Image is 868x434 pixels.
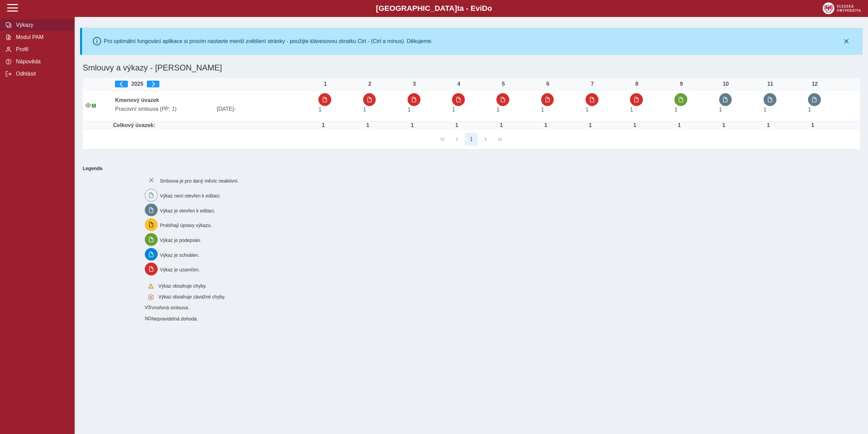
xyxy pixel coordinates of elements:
i: Smlouva je aktivní [85,103,91,108]
span: Probíhají úpravy výkazu. [160,223,212,228]
span: Úvazek : 8 h / den. 40 h / týden. [808,107,811,112]
span: Nepravidelná dohoda. [152,316,198,322]
span: D [482,4,487,13]
h1: Smlouvy a výkazy - [PERSON_NAME] [80,60,732,75]
b: [GEOGRAPHIC_DATA] a - Evi [20,4,848,13]
div: Úvazek : 8 h / den. 40 h / týden. [316,122,330,128]
span: Profil [14,46,69,53]
div: Úvazek : 8 h / den. 40 h / týden. [539,122,553,128]
div: 7 [586,81,599,87]
div: Úvazek : 8 h / den. 40 h / týden. [762,122,775,128]
b: Kmenový úvazek [115,97,159,103]
span: Úvazek : 8 h / den. 40 h / týden. [764,107,767,112]
span: Výkaz je otevřen k editaci. [160,208,215,213]
td: Celkový úvazek: [112,122,316,129]
span: [DATE] [214,106,316,112]
span: - [234,106,236,112]
button: 1 [465,133,478,146]
span: Úvazek : 8 h / den. 40 h / týden. [586,107,589,112]
div: Úvazek : 8 h / den. 40 h / týden. [717,122,731,128]
div: 4 [452,81,466,87]
div: Pro optimální fungování aplikace si prosím nastavte menší zvětšení stránky - použijte klávesovou ... [104,38,433,44]
div: 11 [764,81,777,87]
div: Úvazek : 8 h / den. 40 h / týden. [672,122,686,128]
span: Smlouva vnořená do kmene [145,316,152,321]
span: Nápověda [14,59,69,65]
span: Úvazek : 8 h / den. 40 h / týden. [496,107,499,112]
span: Vnořená smlouva. [151,305,190,310]
span: Úvazek : 8 h / den. 40 h / týden. [318,107,321,112]
div: Úvazek : 8 h / den. 40 h / týden. [450,122,463,128]
span: Výkaz je schválen. [160,252,199,257]
span: Smlouva vnořená do kmene [145,305,151,310]
div: Úvazek : 8 h / den. 40 h / týden. [806,122,820,128]
div: 12 [808,81,822,87]
div: 8 [630,81,644,87]
span: Údaje souhlasí s údaji v Magionu [92,103,96,109]
span: Výkazy [14,22,69,28]
span: Úvazek : 8 h / den. 40 h / týden. [408,107,411,112]
span: Odhlásit [14,71,69,77]
span: Úvazek : 8 h / den. 40 h / týden. [674,107,677,112]
span: t [457,4,459,13]
span: Výkaz je uzamčen. [160,267,200,272]
span: Modul PAM [14,34,69,40]
span: Výkaz obsahuje chyby. [158,283,206,289]
div: Úvazek : 8 h / den. 40 h / týden. [361,122,375,128]
div: 6 [541,81,555,87]
span: Pracovní smlouva (PP: 1) [112,106,214,112]
span: Výkaz je podepsán. [160,237,201,243]
div: 1 [318,81,332,87]
div: Úvazek : 8 h / den. 40 h / týden. [494,122,508,128]
span: Výkaz není otevřen k editaci. [160,193,221,199]
div: 5 [496,81,510,87]
div: 10 [719,81,733,87]
span: Smlouva je pro daný měsíc neaktivní. [160,178,239,184]
div: 9 [674,81,688,87]
div: 2 [363,81,377,87]
span: o [488,4,492,13]
div: Úvazek : 8 h / den. 40 h / týden. [628,122,642,128]
div: Úvazek : 8 h / den. 40 h / týden. [584,122,597,128]
b: Legenda [80,163,857,174]
div: 2025 [115,81,313,87]
span: Úvazek : 8 h / den. 40 h / týden. [452,107,455,112]
img: logo_web_su.png [823,2,861,14]
div: 3 [408,81,421,87]
span: Výkaz obsahuje závažné chyby. [158,294,225,299]
div: Úvazek : 8 h / den. 40 h / týden. [406,122,419,128]
span: Úvazek : 8 h / den. 40 h / týden. [719,107,722,112]
span: Úvazek : 8 h / den. 40 h / týden. [541,107,544,112]
span: Úvazek : 8 h / den. 40 h / týden. [630,107,633,112]
span: Úvazek : 8 h / den. 40 h / týden. [363,107,366,112]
